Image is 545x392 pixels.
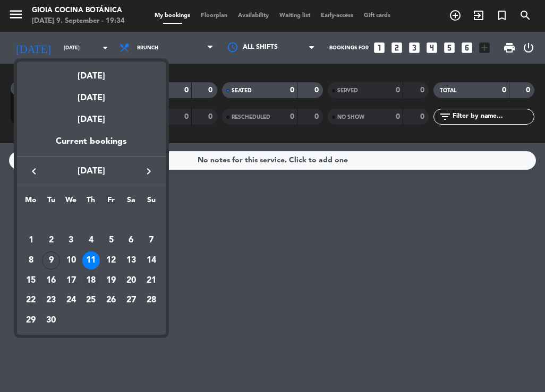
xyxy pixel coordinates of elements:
td: September 7, 2025 [141,231,161,251]
td: September 24, 2025 [61,291,81,311]
div: 16 [42,272,60,290]
div: 24 [62,292,80,310]
td: September 9, 2025 [41,250,61,271]
div: 14 [142,251,160,269]
td: September 27, 2025 [121,291,141,311]
span: [DATE] [44,164,139,178]
div: 4 [82,231,100,249]
div: [DATE] [17,105,166,135]
button: keyboard_arrow_right [139,164,158,178]
div: 12 [102,251,120,269]
td: September 5, 2025 [101,231,121,251]
td: September 21, 2025 [141,271,161,291]
div: 13 [122,251,140,269]
td: September 29, 2025 [21,310,41,330]
td: September 19, 2025 [101,271,121,291]
th: Saturday [121,194,141,211]
div: 17 [62,272,80,290]
div: [DATE] [17,83,166,105]
div: 1 [22,231,40,249]
div: 19 [102,272,120,290]
td: September 15, 2025 [21,271,41,291]
div: 8 [22,251,40,269]
div: 23 [42,292,60,310]
div: 11 [82,251,100,269]
div: 26 [102,292,120,310]
td: SEP [21,211,161,231]
th: Monday [21,194,41,211]
div: 29 [22,311,40,329]
td: September 28, 2025 [141,291,161,311]
td: September 22, 2025 [21,291,41,311]
div: 6 [122,231,140,249]
td: September 20, 2025 [121,271,141,291]
div: 7 [142,231,160,249]
div: 2 [42,231,60,249]
td: September 26, 2025 [101,291,121,311]
div: 3 [62,231,80,249]
td: September 23, 2025 [41,291,61,311]
button: keyboard_arrow_left [24,164,44,178]
td: September 12, 2025 [101,250,121,271]
td: September 1, 2025 [21,231,41,251]
div: 22 [22,292,40,310]
td: September 17, 2025 [61,271,81,291]
div: 5 [102,231,120,249]
div: 9 [42,251,60,269]
td: September 2, 2025 [41,231,61,251]
td: September 10, 2025 [61,250,81,271]
div: 27 [122,292,140,310]
th: Wednesday [61,194,81,211]
i: keyboard_arrow_left [28,165,40,178]
td: September 18, 2025 [81,271,101,291]
td: September 6, 2025 [121,231,141,251]
td: September 4, 2025 [81,231,101,251]
div: 28 [142,292,160,310]
td: September 11, 2025 [81,250,101,271]
div: 21 [142,272,160,290]
td: September 25, 2025 [81,291,101,311]
div: [DATE] [17,62,166,83]
th: Friday [101,194,121,211]
th: Thursday [81,194,101,211]
td: September 3, 2025 [61,231,81,251]
td: September 13, 2025 [121,250,141,271]
div: 18 [82,272,100,290]
th: Sunday [141,194,161,211]
div: Current bookings [17,135,166,156]
td: September 14, 2025 [141,250,161,271]
th: Tuesday [41,194,61,211]
div: 20 [122,272,140,290]
div: 30 [42,311,60,329]
div: 10 [62,251,80,269]
div: 25 [82,292,100,310]
i: keyboard_arrow_right [142,165,155,178]
td: September 8, 2025 [21,250,41,271]
td: September 30, 2025 [41,310,61,330]
td: September 16, 2025 [41,271,61,291]
div: 15 [22,272,40,290]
